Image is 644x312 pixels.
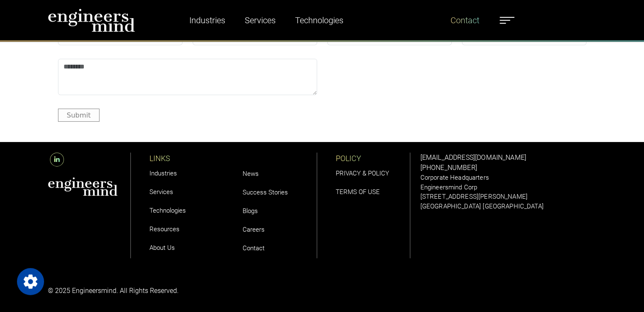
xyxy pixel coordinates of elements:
iframe: reCAPTCHA [327,59,456,92]
a: LinkedIn [48,156,66,164]
a: Resources [149,225,180,233]
a: PRIVACY & POLICY [336,170,389,177]
a: News [243,170,259,178]
p: LINKS [149,153,224,164]
div: Domain: [DOMAIN_NAME] [22,22,93,29]
a: TERMS OF USE [336,188,380,196]
a: Technologies [149,207,186,214]
a: [EMAIL_ADDRESS][DOMAIN_NAME] [420,153,526,161]
div: Keywords by Traffic [94,50,143,55]
a: [PHONE_NUMBER] [420,164,477,172]
a: Success Stories [243,189,288,196]
a: Technologies [292,11,347,30]
p: [STREET_ADDRESS][PERSON_NAME] [420,192,597,202]
img: logo_orange.svg [14,14,20,20]
a: Services [149,188,173,196]
div: Domain Overview [32,50,76,55]
a: About Us [149,244,175,252]
img: aws [48,177,118,196]
a: Contact [243,244,265,252]
a: Contact [447,11,483,30]
p: Corporate Headquarters [420,173,597,183]
p: POLICY [336,153,410,164]
img: website_grey.svg [14,22,20,29]
div: v 4.0.25 [24,14,41,20]
img: logo [48,8,135,32]
a: Industries [149,170,177,177]
a: Blogs [243,207,258,215]
p: © 2025 Engineersmind. All Rights Reserved. [48,286,317,296]
a: Services [241,11,279,30]
p: [GEOGRAPHIC_DATA] [GEOGRAPHIC_DATA] [420,202,597,211]
img: tab_keywords_by_traffic_grey.svg [84,49,91,56]
button: Submit [58,109,100,122]
a: Careers [243,226,265,233]
a: Industries [186,11,229,30]
p: Engineersmind Corp [420,183,597,192]
img: tab_domain_overview_orange.svg [23,49,30,56]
